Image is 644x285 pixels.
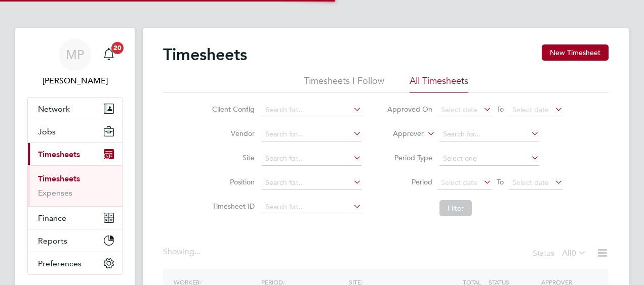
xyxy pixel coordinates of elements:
div: Status [533,247,588,261]
input: Search for... [262,103,361,117]
span: Preferences [38,259,82,268]
label: Client Config [209,105,255,114]
span: MP [66,48,84,61]
button: Finance [28,207,122,229]
button: Timesheets [28,143,122,165]
input: Search for... [262,176,361,190]
h2: Timesheets [163,44,247,65]
input: Select one [439,152,539,166]
span: Finance [38,213,66,223]
label: Timesheet ID [209,202,255,211]
span: 0 [572,248,576,258]
button: Network [28,98,122,120]
a: Expenses [38,188,72,198]
a: MP[PERSON_NAME] [27,38,123,87]
label: Period [387,177,432,186]
span: Select date [441,178,477,187]
label: Position [209,177,255,186]
input: Search for... [262,152,361,166]
span: Select date [441,105,477,114]
input: Search for... [262,200,361,214]
span: Mark Pendergast [27,75,123,87]
span: Jobs [38,127,56,136]
a: Timesheets [38,174,80,183]
span: Select date [512,105,549,114]
label: Period Type [387,153,432,162]
label: Approved On [387,105,432,114]
li: All Timesheets [410,75,468,93]
button: New Timesheet [542,44,609,61]
label: Vendor [209,129,255,138]
span: Select date [512,178,549,187]
input: Search for... [262,127,361,141]
span: Network [38,104,70,114]
div: Showing [163,247,203,257]
span: Reports [38,236,67,246]
span: To [494,175,507,188]
button: Filter [439,200,472,216]
input: Search for... [439,127,539,141]
label: All [562,248,586,258]
li: Timesheets I Follow [304,75,384,93]
button: Preferences [28,252,122,274]
label: Site [209,153,255,162]
span: To [494,103,507,116]
span: Timesheets [38,150,80,159]
span: 20 [111,42,124,54]
div: Timesheets [28,165,122,206]
button: Reports [28,229,122,252]
label: Approver [378,129,424,139]
button: Jobs [28,120,122,142]
a: 20 [99,38,119,71]
span: ... [194,247,200,257]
